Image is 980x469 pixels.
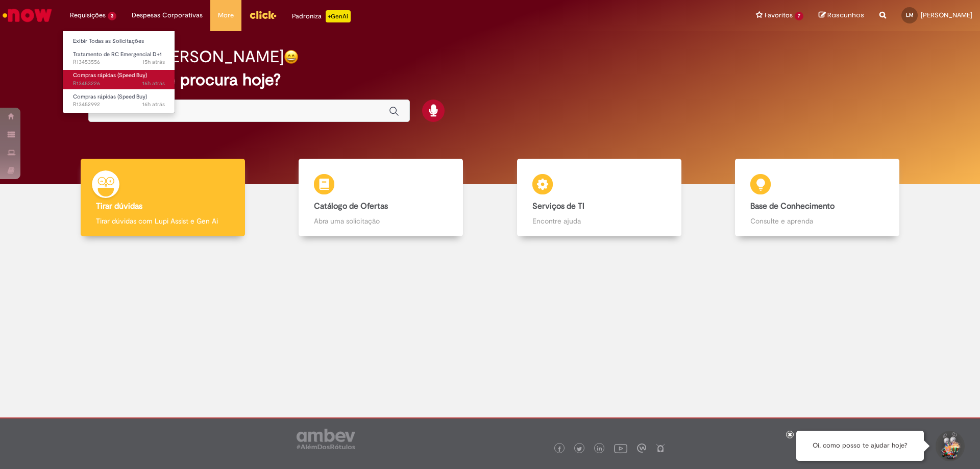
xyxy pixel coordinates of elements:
[637,443,646,453] img: logo_footer_workplace.png
[284,50,299,64] img: happy-face.png
[88,48,284,66] h2: Bom dia, [PERSON_NAME]
[73,51,162,58] span: Tratamento de RC Emergencial D+1
[708,159,927,237] a: Base de Conhecimento Consulte e aprenda
[88,71,892,89] h2: O que você procura hoje?
[96,216,230,226] p: Tirar dúvidas com Lupi Assist e Gen Ai
[142,80,165,87] span: 16h atrás
[54,159,272,237] a: Tirar dúvidas Tirar dúvidas com Lupi Assist e Gen Ai
[921,11,972,19] span: [PERSON_NAME]
[73,93,147,101] span: Compras rápidas (Speed Buy)
[532,216,666,226] p: Encontre ajuda
[577,447,582,452] img: logo_footer_twitter.png
[314,201,388,211] b: Catálogo de Ofertas
[326,10,351,22] p: +GenAi
[490,159,708,237] a: Serviços de TI Encontre ajuda
[614,441,627,455] img: logo_footer_youtube.png
[292,10,351,22] div: Padroniza
[795,12,803,20] span: 7
[557,447,562,452] img: logo_footer_facebook.png
[906,12,914,18] span: LM
[297,429,355,449] img: logo_footer_ambev_rotulo_gray.png
[532,201,584,211] b: Serviços de TI
[62,31,175,113] ul: Requisições
[63,36,175,47] a: Exibir Todas as Solicitações
[272,159,491,237] a: Catálogo de Ofertas Abra uma solicitação
[142,80,165,87] time: 27/08/2025 15:36:53
[656,443,665,453] img: logo_footer_naosei.png
[142,101,165,108] span: 16h atrás
[73,101,165,109] span: R13452992
[218,10,234,20] span: More
[1,5,54,26] img: ServiceNow
[819,11,864,20] a: Rascunhos
[827,10,864,20] span: Rascunhos
[597,446,602,452] img: logo_footer_linkedin.png
[142,101,165,108] time: 27/08/2025 15:04:41
[73,71,147,79] span: Compras rápidas (Speed Buy)
[934,431,965,461] button: Iniciar Conversa de Suporte
[108,12,116,20] span: 3
[796,431,924,461] div: Oi, como posso te ajudar hoje?
[765,10,793,20] span: Favoritos
[314,216,448,226] p: Abra uma solicitação
[70,10,106,20] span: Requisições
[750,216,884,226] p: Consulte e aprenda
[96,201,142,211] b: Tirar dúvidas
[63,49,175,68] a: Aberto R13453556 : Tratamento de RC Emergencial D+1
[73,58,165,66] span: R13453556
[63,91,175,110] a: Aberto R13452992 : Compras rápidas (Speed Buy)
[142,58,165,66] time: 27/08/2025 16:25:50
[63,70,175,89] a: Aberto R13453226 : Compras rápidas (Speed Buy)
[142,58,165,66] span: 15h atrás
[132,10,203,20] span: Despesas Corporativas
[249,7,277,22] img: click_logo_yellow_360x200.png
[750,201,835,211] b: Base de Conhecimento
[73,80,165,88] span: R13453226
